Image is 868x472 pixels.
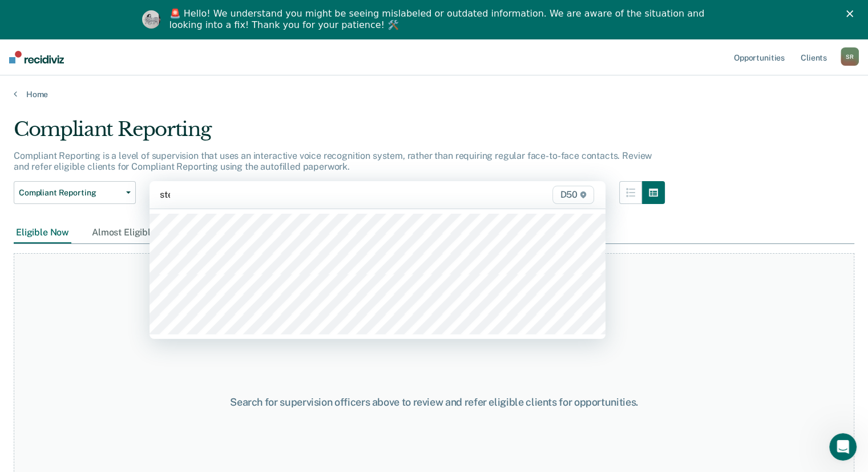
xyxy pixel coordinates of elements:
button: SR [841,47,859,66]
div: S R [841,47,859,66]
button: Compliant Reporting [14,181,136,204]
p: Compliant Reporting is a level of supervision that uses an interactive voice recognition system, ... [14,150,652,172]
span: D50 [552,186,594,204]
div: Almost Eligible [90,222,158,243]
span: Compliant Reporting [19,188,122,198]
div: Eligible Now [14,222,71,243]
img: Profile image for Kim [142,10,160,29]
iframe: Intercom live chat [829,433,857,461]
a: Clients [798,39,829,75]
img: Recidiviz [9,51,64,63]
div: Close [846,10,858,17]
a: Opportunities [732,39,787,75]
div: 🚨 Hello! We understand you might be seeing mislabeled or outdated information. We are aware of th... [169,8,708,31]
div: Compliant Reporting [14,118,665,150]
a: Home [14,89,854,99]
div: Search for supervision officers above to review and refer eligible clients for opportunities. [224,396,644,409]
